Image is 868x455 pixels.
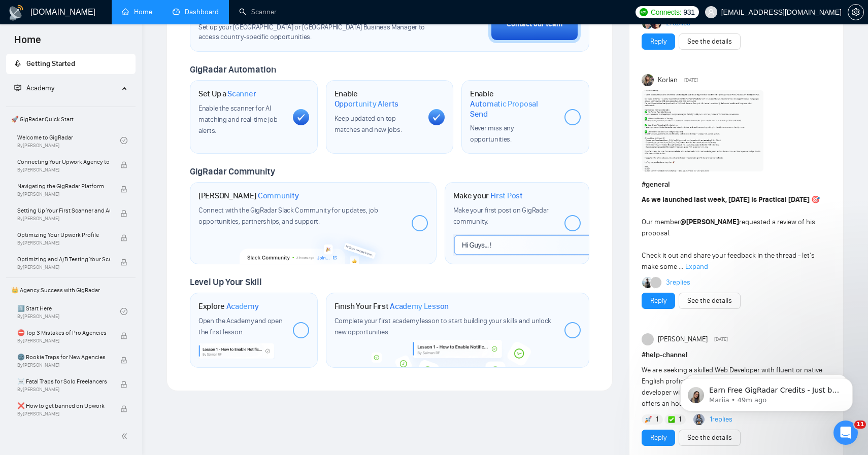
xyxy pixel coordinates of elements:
a: searchScanner [239,8,277,16]
span: [DATE] [714,335,728,344]
a: dashboardDashboard [173,8,219,16]
span: Automatic Proposal Send [470,99,556,119]
span: check-circle [120,137,127,144]
button: Reply [642,430,675,446]
a: homeHome [122,8,152,16]
span: 11 [854,421,866,429]
span: Open the Academy and open the first lesson. [198,317,283,336]
span: [PERSON_NAME] [658,334,708,345]
span: Connecting Your Upwork Agency to GigRadar [17,157,110,167]
h1: Explore [198,301,259,311]
span: lock [120,210,127,217]
span: Enable the scanner for AI matching and real-time job alerts. [198,104,277,135]
span: double-left [121,431,131,441]
span: Academy [26,84,54,92]
span: ⛔ Top 3 Mistakes of Pro Agencies [17,328,110,338]
h1: # general [642,179,831,190]
span: Our member requested a review of his proposal. Check it out and share your feedback in the thread... [642,195,820,271]
a: setting [848,8,864,16]
a: See the details [687,295,732,306]
span: Opportunity Alerts [335,99,399,109]
span: check-circle [120,308,127,315]
span: GigRadar Automation [190,64,276,75]
span: lock [120,332,127,339]
span: Academy Lesson [390,301,449,311]
span: Expand [685,262,708,271]
a: Reply [650,432,666,443]
span: Academy [226,301,259,311]
span: Make your first post on GigRadar community. [453,206,549,226]
span: rocket [14,60,21,67]
span: lock [120,357,127,364]
img: Manav Gupta [642,277,653,288]
iframe: Intercom notifications message [665,357,868,428]
a: Welcome to GigRadarBy[PERSON_NAME] [17,129,120,152]
span: Home [6,32,49,54]
a: 1️⃣ Start HereBy[PERSON_NAME] [17,300,120,323]
button: Contact our team [488,6,581,43]
button: See the details [679,33,741,50]
span: Setting Up Your First Scanner and Auto-Bidder [17,205,110,216]
span: user [708,9,715,16]
h1: [PERSON_NAME] [198,191,299,201]
span: 1 [656,414,658,425]
span: Navigating the GigRadar Platform [17,181,110,191]
span: lock [120,381,127,388]
img: upwork-logo.png [640,8,648,16]
img: Korlan [642,74,654,86]
strong: As we launched last week, [DATE] is Practical [DATE] [642,195,810,204]
span: 931 [683,7,694,18]
img: 🚀 [645,416,652,423]
a: See the details [687,432,732,443]
span: 👑 Agency Success with GigRadar [7,280,135,300]
button: See the details [679,430,741,446]
span: Never miss any opportunities. [470,124,514,144]
button: setting [848,4,864,20]
iframe: Intercom live chat [833,421,858,445]
span: [DATE] [684,76,698,85]
span: setting [848,8,863,16]
a: Reply [650,295,666,306]
span: 🚀 GigRadar Quick Start [7,109,135,129]
span: 🌚 Rookie Traps for New Agencies [17,352,110,362]
span: lock [120,234,127,241]
span: We are seeking a skilled Web Developer with fluent or native English proficiency. Additionally, w... [642,366,824,408]
span: ❌ How to get banned on Upwork [17,401,110,411]
img: slackcommunity-bg.png [240,229,387,264]
span: Complete your first academy lesson to start building your skills and unlock new opportunities. [335,317,552,336]
span: Korlan [658,75,678,86]
span: lock [120,186,127,193]
a: Reply [650,36,666,47]
span: Scanner [227,89,256,99]
span: lock [120,259,127,266]
span: Community [258,191,299,201]
button: See the details [679,293,741,309]
span: By [PERSON_NAME] [17,264,110,270]
span: By [PERSON_NAME] [17,338,110,344]
span: By [PERSON_NAME] [17,362,110,368]
div: Contact our team [507,19,562,30]
span: By [PERSON_NAME] [17,387,110,393]
span: GigRadar Community [190,166,275,177]
h1: # help-channel [642,349,831,361]
span: First Post [490,191,523,201]
h1: Enable [335,89,421,109]
span: Academy [14,84,54,92]
span: 🎯 [811,195,820,204]
span: By [PERSON_NAME] [17,191,110,197]
span: By [PERSON_NAME] [17,240,110,246]
span: fund-projection-screen [14,84,21,91]
span: lock [120,405,127,412]
span: By [PERSON_NAME] [17,216,110,222]
span: Level Up Your Skill [190,276,261,288]
span: Connect with the GigRadar Slack Community for updates, job opportunities, partnerships, and support. [198,206,378,226]
span: By [PERSON_NAME] [17,411,110,417]
span: Set up your [GEOGRAPHIC_DATA] or [GEOGRAPHIC_DATA] Business Manager to access country-specific op... [198,23,428,42]
span: Connects: [651,7,681,18]
span: Optimizing and A/B Testing Your Scanner for Better Results [17,254,110,264]
button: Reply [642,33,675,50]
